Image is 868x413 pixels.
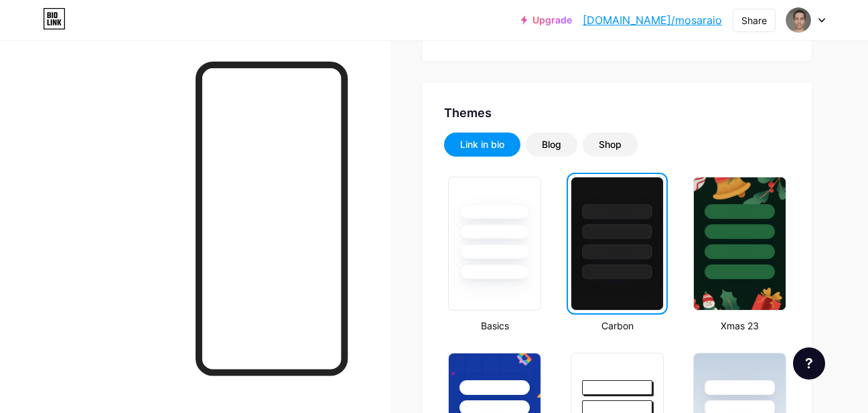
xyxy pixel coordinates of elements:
div: Xmas 23 [689,319,790,333]
a: Upgrade [521,15,572,25]
a: [DOMAIN_NAME]/mosaraio [583,12,722,28]
div: Basics [444,319,545,333]
div: Blog [542,138,561,151]
div: Share [741,13,767,27]
img: mosaraio [786,7,811,33]
div: Shop [599,138,622,151]
div: Themes [444,104,790,122]
div: Carbon [567,319,668,333]
div: Link in bio [460,138,504,151]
